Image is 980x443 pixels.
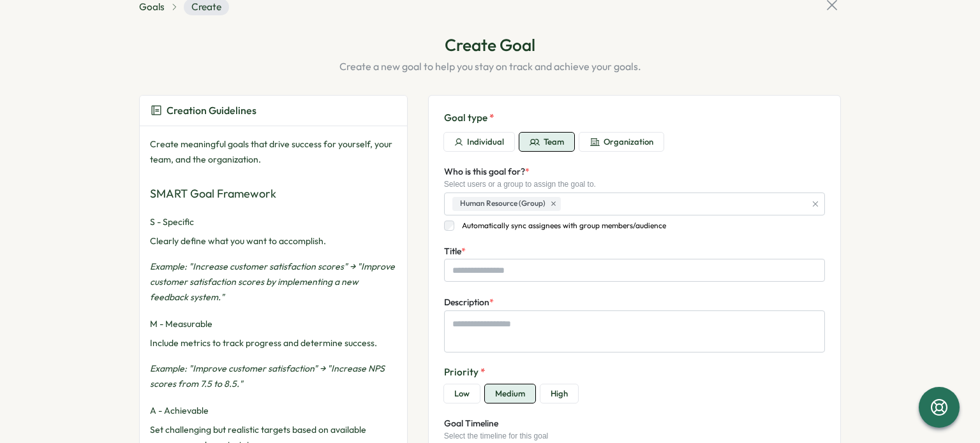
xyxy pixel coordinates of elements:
label: Automatically sync assignees with group members/audience [454,221,666,231]
label: Who is this goal for? [444,165,530,179]
span: Human Resource (Group) [460,198,546,210]
button: High [540,384,578,403]
div: Select the timeline for this goal [444,432,825,440]
label: Goal type [444,111,825,125]
span: Team [544,136,564,148]
p: Clearly define what you want to accomplish. [150,233,397,249]
h4: S - Specific [150,215,397,228]
button: Low [444,384,480,403]
p: Create a new goal to help you stay on track and achieve your goals. [139,59,841,75]
button: Team [519,133,574,152]
button: Organization [579,133,664,152]
em: Example: "Improve customer satisfaction" → "Increase NPS scores from 7.5 to 8.5." [150,363,385,389]
label: Goal Timeline [444,417,498,431]
label: Description [444,296,494,310]
span: Individual [467,136,504,148]
h1: Create Goal [139,34,841,56]
span: Organization [604,136,653,148]
div: Select users or a group to assign the goal to. [444,180,825,189]
label: Priority [444,365,825,379]
p: Create meaningful goals that drive success for yourself, your team, and the organization. [150,136,397,167]
button: Individual [444,133,514,152]
button: Medium [485,384,535,403]
h4: A - Achievable [150,404,397,417]
span: Creation Guidelines [167,103,256,119]
em: Example: "Increase customer satisfaction scores" → "Improve customer satisfaction scores by imple... [150,261,395,303]
p: Include metrics to track progress and determine success. [150,335,397,351]
h3: SMART Goal Framework [150,185,397,203]
label: Title [444,245,466,259]
h4: M - Measurable [150,317,397,330]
